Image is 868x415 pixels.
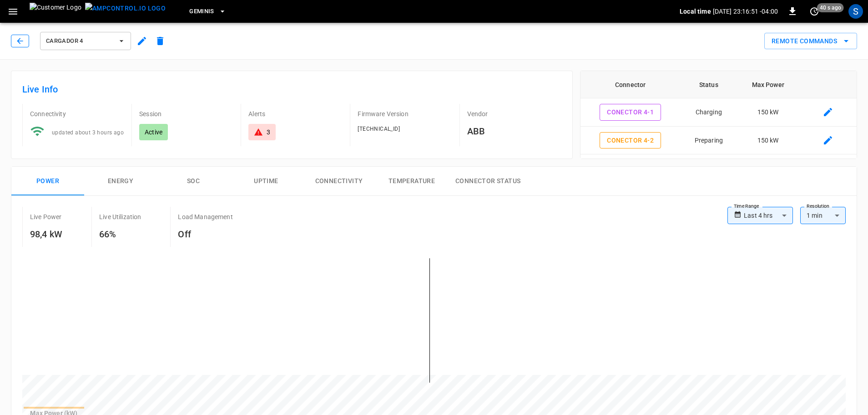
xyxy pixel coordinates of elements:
label: Resolution [807,203,829,210]
h6: 98,4 kW [30,227,62,241]
button: Geminis [186,3,230,20]
button: Power [11,167,84,196]
button: Conector 4-1 [600,104,661,121]
button: Connectivity [303,167,375,196]
td: 150 kW [737,154,799,183]
td: Charging [681,98,737,127]
label: Time Range [734,203,759,210]
p: Connectivity [30,109,124,118]
div: 3 [267,128,270,137]
th: Status [681,71,737,98]
p: Live Utilization [99,212,141,221]
span: 40 s ago [817,3,844,12]
p: Vendor [467,109,561,118]
h6: Live Info [22,82,561,97]
p: Alerts [248,109,343,118]
h6: 66% [99,227,141,241]
button: Cargador 4 [40,32,131,50]
h6: ABB [467,124,561,138]
th: Connector [580,71,681,98]
img: Customer Logo [30,3,81,20]
td: 150 kW [737,127,799,155]
p: Live Power [30,212,62,221]
button: SOC [157,167,230,196]
p: Local time [680,7,711,16]
h6: Off [178,227,232,241]
th: Max Power [737,71,799,98]
p: Load Management [178,212,232,221]
p: Active [145,128,162,137]
p: Firmware Version [358,109,452,118]
button: Connector Status [448,167,528,196]
button: Uptime [230,167,303,196]
span: updated about 3 hours ago [52,129,124,136]
div: profile-icon [848,4,863,19]
td: Preparing [681,127,737,155]
span: [TECHNICAL_ID] [358,126,400,132]
div: Last 4 hrs [744,207,793,224]
button: set refresh interval [807,4,822,19]
p: Session [139,109,233,118]
button: Energy [84,167,157,196]
td: 150 kW [737,98,799,127]
button: Remote Commands [764,33,857,50]
img: ampcontrol.io logo [85,3,166,14]
button: Temperature [375,167,448,196]
button: Conector 4-2 [600,132,661,149]
p: [DATE] 23:16:51 -04:00 [713,7,778,16]
div: 1 min [800,207,846,224]
table: connector table [580,71,857,210]
span: Geminis [189,6,214,17]
div: remote commands options [764,33,857,50]
span: Cargador 4 [46,36,113,46]
td: Preparing [681,154,737,183]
